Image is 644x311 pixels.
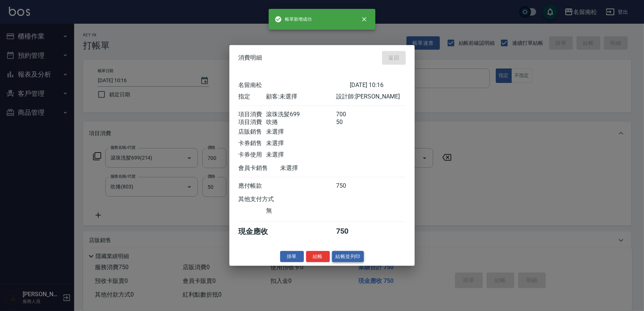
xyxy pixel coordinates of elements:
button: close [356,11,372,27]
div: [DATE] 10:16 [350,81,406,89]
div: 店販銷售 [238,128,266,136]
div: 項目消費 [238,110,266,118]
div: 其他支付方式 [238,195,294,203]
div: 名留南松 [238,81,350,89]
div: 項目消費 [238,118,266,126]
div: 設計師: [PERSON_NAME] [336,93,406,100]
div: 無 [266,207,336,214]
div: 未選擇 [266,128,336,136]
div: 50 [336,118,364,126]
div: 顧客: 未選擇 [266,93,336,100]
div: 滾珠洗髪699 [266,110,336,118]
button: 掛單 [280,251,304,262]
span: 消費明細 [238,54,262,61]
button: 結帳並列印 [332,251,364,262]
div: 750 [336,226,364,236]
div: 應付帳款 [238,182,266,190]
div: 700 [336,110,364,118]
div: 未選擇 [280,164,350,172]
div: 750 [336,182,364,190]
div: 未選擇 [266,151,336,158]
div: 吹捲 [266,118,336,126]
div: 現金應收 [238,226,280,236]
span: 帳單新增成功 [275,16,312,23]
div: 未選擇 [266,139,336,147]
button: 結帳 [306,251,330,262]
div: 指定 [238,93,266,100]
div: 卡券使用 [238,151,266,158]
div: 卡券銷售 [238,139,266,147]
div: 會員卡銷售 [238,164,280,172]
